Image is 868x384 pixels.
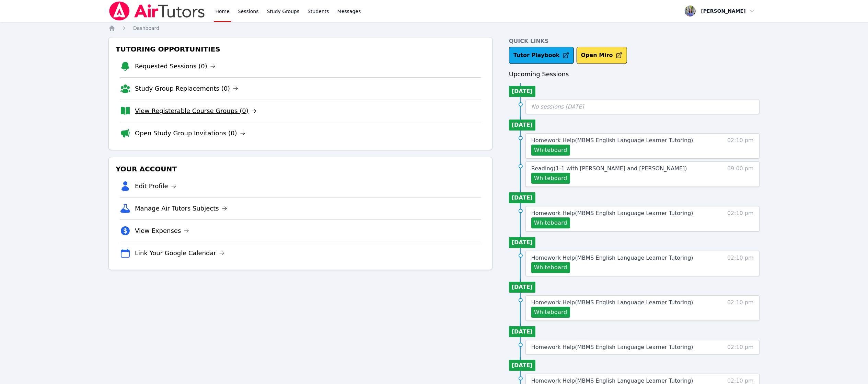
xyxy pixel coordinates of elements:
nav: Breadcrumb [108,25,760,32]
a: Open Study Group Invitations (0) [135,128,245,138]
a: View Expenses [135,226,189,236]
span: Homework Help ( MBMS English Language Learner Tutoring ) [531,377,693,384]
a: Manage Air Tutors Subjects [135,204,227,213]
span: Messages [337,8,361,15]
li: [DATE] [509,192,535,203]
a: View Registerable Course Groups (0) [135,106,257,116]
li: [DATE] [509,237,535,248]
span: Reading ( 1-1 with [PERSON_NAME] and [PERSON_NAME] ) [531,165,687,172]
a: Homework Help(MBMS English Language Learner Tutoring) [531,343,693,351]
span: 02:10 pm [727,298,754,318]
a: Tutor Playbook [509,47,574,64]
img: Air Tutors [108,1,206,21]
a: Homework Help(MBMS English Language Learner Tutoring) [531,136,693,145]
li: [DATE] [509,120,535,131]
span: No sessions [DATE] [531,103,584,110]
button: Whiteboard [531,173,570,184]
button: Whiteboard [531,307,570,318]
a: Link Your Google Calendar [135,248,224,258]
a: Dashboard [133,25,159,32]
span: Homework Help ( MBMS English Language Learner Tutoring ) [531,299,693,306]
span: 02:10 pm [727,254,754,273]
a: Homework Help(MBMS English Language Learner Tutoring) [531,209,693,217]
span: 02:10 pm [727,209,754,228]
span: 02:10 pm [727,343,754,351]
button: Whiteboard [531,145,570,156]
a: Homework Help(MBMS English Language Learner Tutoring) [531,254,693,262]
li: [DATE] [509,282,535,293]
li: [DATE] [509,86,535,97]
span: Dashboard [133,25,159,31]
span: Homework Help ( MBMS English Language Learner Tutoring ) [531,344,693,350]
a: Requested Sessions (0) [135,61,216,71]
a: Edit Profile [135,181,176,191]
a: Homework Help(MBMS English Language Learner Tutoring) [531,298,693,307]
h3: Tutoring Opportunities [114,43,487,55]
h4: Quick Links [509,37,760,45]
button: Open Miro [577,47,627,64]
button: Whiteboard [531,262,570,273]
li: [DATE] [509,326,535,337]
span: Homework Help ( MBMS English Language Learner Tutoring ) [531,137,693,144]
button: Whiteboard [531,217,570,228]
a: Study Group Replacements (0) [135,84,238,93]
span: 02:10 pm [727,136,754,156]
h3: Your Account [114,163,487,175]
span: 09:00 pm [727,165,754,184]
span: Homework Help ( MBMS English Language Learner Tutoring ) [531,210,693,216]
h3: Upcoming Sessions [509,69,760,79]
li: [DATE] [509,360,535,371]
a: Reading(1-1 with [PERSON_NAME] and [PERSON_NAME]) [531,165,687,173]
span: Homework Help ( MBMS English Language Learner Tutoring ) [531,255,693,261]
